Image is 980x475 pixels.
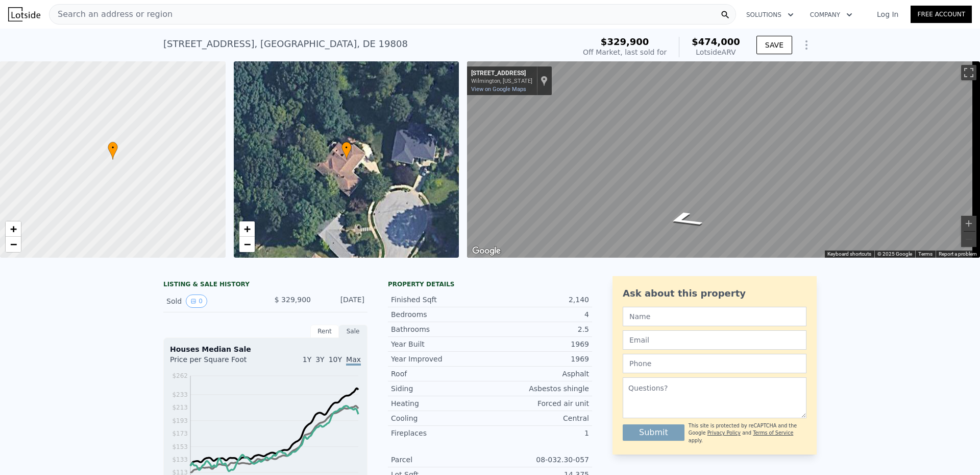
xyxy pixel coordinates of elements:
div: Finished Sqft [391,295,490,305]
button: Solutions [738,6,802,24]
div: Houses Median Sale [170,344,361,354]
span: − [243,238,250,251]
div: • [341,142,352,160]
span: + [243,222,250,235]
input: Email [623,330,806,350]
div: Rent [310,325,339,338]
div: 08-032.30-057 [490,455,589,465]
div: Wilmington, [US_STATE] [471,78,532,84]
tspan: $213 [172,404,188,411]
a: Open this area in Google Maps (opens a new window) [470,244,503,258]
button: Zoom out [961,232,976,247]
img: Google [470,244,503,258]
span: $ 329,900 [275,296,311,304]
button: Submit [623,424,684,441]
div: LISTING & SALE HISTORY [163,280,367,290]
img: Lotside [8,7,40,21]
div: Siding [391,383,490,394]
tspan: $233 [172,391,188,398]
div: Off Market, last sold for [583,47,667,57]
a: Zoom out [239,237,255,252]
a: Log In [865,9,911,19]
a: Terms of Service [753,430,793,436]
div: 1969 [490,339,589,349]
button: Show Options [796,35,817,55]
tspan: $133 [172,456,188,463]
div: Lotside ARV [692,47,740,57]
div: Roof [391,369,490,379]
a: Zoom in [239,221,255,237]
div: Parcel [391,455,490,465]
div: 1 [490,428,589,438]
div: 2,140 [490,295,589,305]
div: Fireplaces [391,428,490,438]
div: Asphalt [490,369,589,379]
span: 1Y [303,355,311,364]
div: 4 [490,309,589,320]
div: Cooling [391,413,490,423]
div: [DATE] [319,295,364,308]
a: Zoom in [6,221,21,237]
div: This site is protected by reCAPTCHA and the Google and apply. [689,422,806,444]
div: [STREET_ADDRESS] [471,70,532,78]
span: + [10,222,17,235]
a: Free Account [911,6,972,23]
input: Phone [623,354,806,373]
div: Sale [339,325,367,338]
a: Zoom out [6,237,21,252]
div: Map [467,61,980,258]
span: • [341,143,352,152]
div: 2.5 [490,324,589,334]
button: SAVE [756,36,792,54]
div: Price per Square Foot [170,354,265,371]
span: $474,000 [692,36,740,47]
span: Max [346,355,361,366]
button: View historical data [186,295,207,308]
span: 3Y [315,355,324,364]
a: Terms (opens in new tab) [918,251,933,257]
a: Privacy Policy [707,430,741,436]
div: • [108,142,118,160]
div: Heating [391,398,490,409]
div: Central [490,413,589,423]
div: Year Built [391,339,490,349]
tspan: $153 [172,443,188,450]
div: Asbestos shingle [490,383,589,394]
span: $329,900 [601,36,649,47]
div: Sold [166,295,257,308]
span: © 2025 Google [877,251,912,257]
button: Toggle fullscreen view [961,65,976,80]
span: • [108,143,118,152]
button: Company [802,6,861,24]
path: Go Southwest, Arundel Dr [651,208,718,231]
a: Show location on map [541,75,548,86]
a: View on Google Maps [471,86,526,93]
div: 1969 [490,354,589,364]
button: Zoom in [961,216,976,231]
tspan: $262 [172,372,188,379]
div: Ask about this property [623,286,806,301]
span: − [10,238,17,251]
input: Name [623,307,806,326]
div: Property details [388,280,592,288]
div: Forced air unit [490,398,589,409]
tspan: $173 [172,430,188,437]
a: Report a problem [939,251,977,257]
span: 10Y [329,355,342,364]
div: [STREET_ADDRESS] , [GEOGRAPHIC_DATA] , DE 19808 [163,37,408,51]
div: Year Improved [391,354,490,364]
tspan: $193 [172,417,188,424]
button: Keyboard shortcuts [827,251,871,258]
div: Street View [467,61,980,258]
div: Bathrooms [391,324,490,334]
span: Search an address or region [50,8,173,20]
div: Bedrooms [391,309,490,320]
